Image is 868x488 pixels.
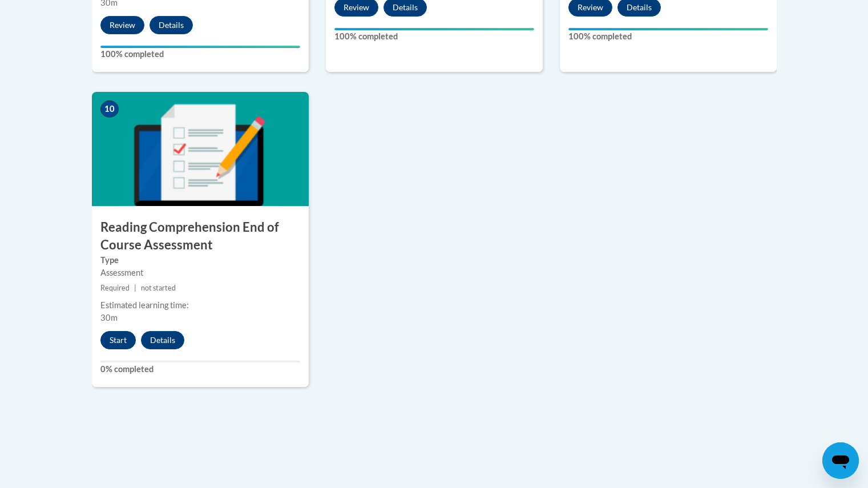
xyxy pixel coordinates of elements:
[568,30,768,43] label: 100% completed
[100,284,130,292] span: Required
[334,30,534,43] label: 100% completed
[100,299,300,312] div: Estimated learning time:
[568,28,768,30] div: Your progress
[100,363,300,376] label: 0% completed
[100,267,300,279] div: Assessment
[822,442,859,479] iframe: Button to launch messaging window
[100,16,144,34] button: Review
[92,219,309,254] h3: Reading Comprehension End of Course Assessment
[92,92,309,206] img: Course Image
[100,331,136,349] button: Start
[100,48,300,61] label: 100% completed
[100,100,119,118] span: 10
[134,284,136,292] span: |
[141,284,176,292] span: not started
[150,16,193,34] button: Details
[100,46,300,48] div: Your progress
[100,254,300,267] label: Type
[100,313,118,322] span: 30m
[141,331,184,349] button: Details
[334,28,534,30] div: Your progress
